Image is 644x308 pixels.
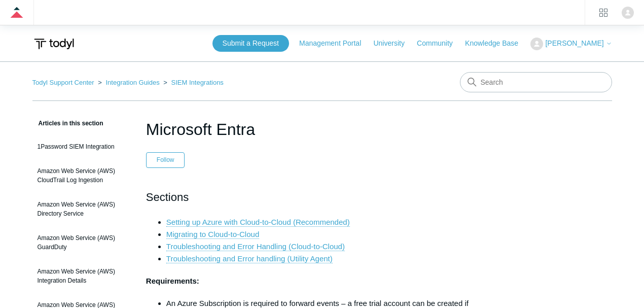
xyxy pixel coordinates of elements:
a: Amazon Web Service (AWS) CloudTrail Log Ingestion [32,161,131,190]
input: Search [460,72,612,92]
a: Submit a Request [212,35,289,52]
span: [PERSON_NAME] [545,39,603,47]
a: University [373,38,414,49]
a: Integration Guides [105,79,159,86]
a: Amazon Web Service (AWS) Directory Service [32,195,131,223]
img: user avatar [622,7,634,19]
a: Troubleshooting and Error handling (Utility Agent) [166,254,333,263]
zd-hc-trigger: Click your profile icon to open the profile menu [622,7,634,19]
img: Todyl Support Center Help Center home page [32,35,76,53]
a: SIEM Integrations [171,79,224,86]
li: Integration Guides [96,79,161,86]
a: Amazon Web Service (AWS) GuardDuty [32,228,131,257]
strong: Requirements: [146,277,199,285]
span: Articles in this section [32,120,103,127]
h2: Sections [146,188,498,206]
a: Migrating to Cloud-to-Cloud [166,230,259,239]
li: SIEM Integrations [161,79,224,86]
h1: Microsoft Entra [146,117,498,142]
a: Amazon Web Service (AWS) Integration Details [32,262,131,290]
a: Management Portal [299,38,371,49]
a: Todyl Support Center [32,79,94,86]
a: Setting up Azure with Cloud-to-Cloud (Recommended) [166,218,350,227]
a: Community [417,38,463,49]
li: Todyl Support Center [32,79,96,86]
a: Troubleshooting and Error Handling (Cloud-to-Cloud) [166,242,345,251]
button: Follow Article [146,152,185,167]
button: [PERSON_NAME] [530,38,612,50]
a: Knowledge Base [465,38,528,49]
a: 1Password SIEM Integration [32,137,131,156]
